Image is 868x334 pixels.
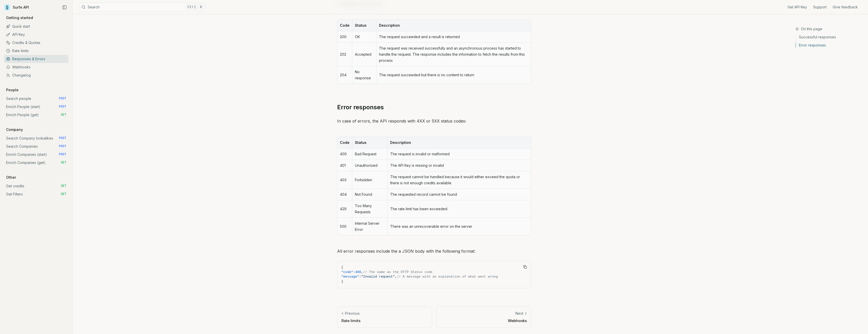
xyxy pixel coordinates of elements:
a: Search people POST [4,95,68,103]
th: Code [337,137,352,148]
a: Support [813,5,827,10]
td: 429 [337,200,352,218]
span: // A message with an explanation of what went wrong [397,275,498,279]
p: Getting started [4,15,35,20]
td: The request succeeded but there is no content to return [376,66,531,84]
a: API Key [4,31,68,39]
span: , [395,275,397,279]
a: Error responses [337,103,384,111]
td: The rate limit has been exceeded [387,200,531,218]
td: 500 [337,218,352,235]
td: Accepted [352,43,376,66]
a: Quick start [4,22,68,31]
p: People [4,87,21,93]
td: Unauthorized [352,160,388,171]
span: POST [59,105,66,109]
p: Previous [345,311,360,316]
td: No response [352,66,376,84]
span: POST [59,97,66,101]
span: { [341,265,343,269]
span: GET [61,192,66,196]
span: POST [59,144,66,148]
td: OK [352,31,376,43]
a: Enrich People (start) POST [4,103,68,111]
td: 404 [337,189,352,200]
span: "message" [341,275,359,279]
span: } [341,280,343,283]
span: POST [59,153,66,157]
span: GET [61,161,66,165]
a: Give feedback [833,5,858,10]
td: 400 [337,148,352,160]
span: , [361,270,363,274]
a: Surfe API [4,4,29,11]
td: Not Found [352,189,388,200]
th: Status [352,137,388,148]
td: The request is invalid or malformed [387,148,531,160]
p: Next [515,311,523,316]
td: 403 [337,171,352,189]
a: Responses & Errors [4,55,68,63]
a: Get Filters GET [4,190,68,198]
a: NextWebhooks [436,307,531,328]
td: The requested record cannot be found [387,189,531,200]
a: Get API Key [787,5,807,10]
a: Webhooks [4,63,68,71]
button: Copy Text [521,263,529,271]
span: "code" [341,270,353,274]
a: Rate limits [4,47,68,55]
td: Bad Request [352,148,388,160]
td: Too Many Requests [352,200,388,218]
a: Get credits GET [4,182,68,190]
th: Description [387,137,531,148]
p: Rate limits [341,318,428,323]
span: GET [61,184,66,188]
p: In case of errors, the API responds with 4XX or 5XX status codes: [337,117,531,125]
th: Description [376,20,531,31]
a: Enrich Companies (start) POST [4,150,68,159]
span: "Invalid request" [361,275,395,279]
button: Collapse Sidebar [61,4,68,11]
th: Code [337,20,352,31]
button: SearchCtrlK [79,3,206,12]
span: : [353,270,355,274]
span: : [359,275,361,279]
td: The request was received successfully and an asynchronous process has started to handle the reque... [376,43,531,66]
td: Internal Server Error [352,218,388,235]
td: 401 [337,160,352,171]
span: // The same as the HTTP Status code [363,270,432,274]
a: Changelog [4,71,68,79]
td: The API Key is missing or invalid [387,160,531,171]
kbd: K [198,4,204,10]
a: Enrich People (get) GET [4,111,68,119]
th: Status [352,20,376,31]
a: Successful responses [796,35,864,41]
p: Webhooks [440,318,527,323]
span: POST [59,136,66,140]
h3: On this page [795,26,864,32]
span: 400 [355,270,361,274]
a: Search Companies POST [4,142,68,150]
a: PreviousRate limits [337,307,432,328]
td: Forbidden [352,171,388,189]
td: 204 [337,66,352,84]
a: Error responses [796,41,864,48]
td: 202 [337,43,352,66]
a: Search Company lookalikes POST [4,134,68,142]
span: GET [61,113,66,117]
p: All error responses include the a JSON body with the following format: [337,248,531,255]
td: The request succeeded and a result is returned [376,31,531,43]
p: Other [4,175,18,180]
td: There was an unrecoverable error on the server [387,218,531,235]
p: Company [4,127,25,132]
a: Enrich Companies (get) GET [4,159,68,167]
td: The request cannot be handled because it would either exceed the quota or there is not enough cre... [387,171,531,189]
a: Credits & Quotas [4,39,68,47]
kbd: Ctrl [186,4,198,10]
td: 200 [337,31,352,43]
